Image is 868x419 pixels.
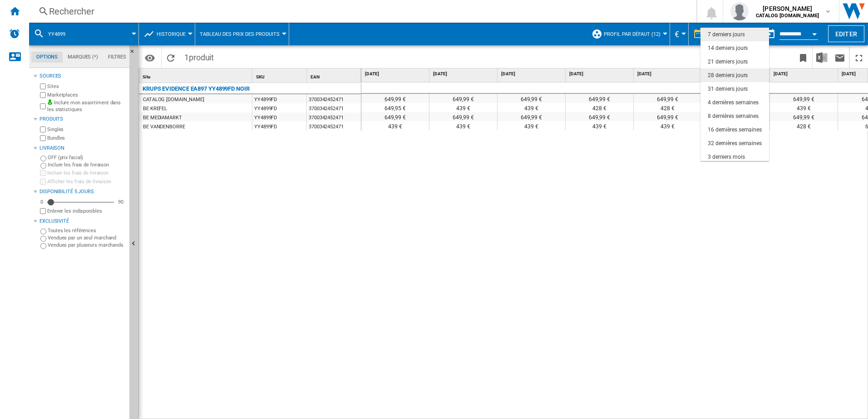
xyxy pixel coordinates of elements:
[708,44,748,52] div: 14 derniers jours
[708,31,745,39] div: 7 derniers jours
[708,112,759,120] div: 8 dernières semaines
[708,85,748,93] div: 31 derniers jours
[708,140,762,147] div: 32 dernières semaines
[708,58,748,66] div: 21 derniers jours
[708,153,745,161] div: 3 derniers mois
[708,126,762,134] div: 16 dernières semaines
[708,72,748,79] div: 28 derniers jours
[708,99,759,107] div: 4 dernières semaines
